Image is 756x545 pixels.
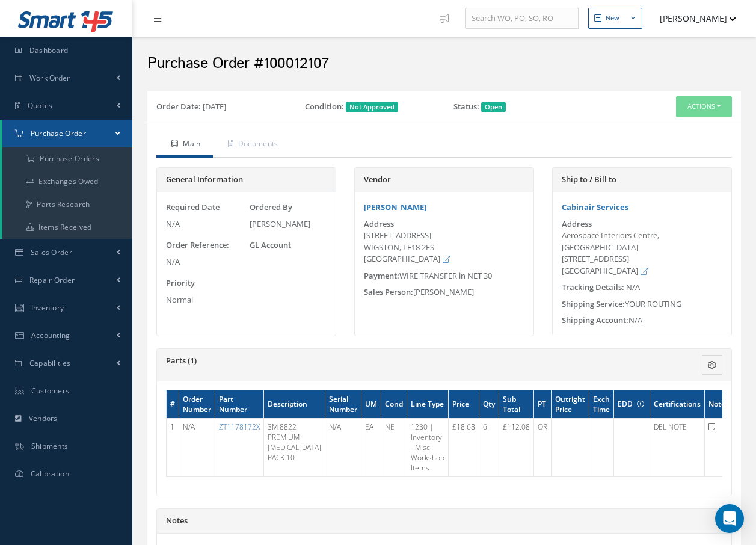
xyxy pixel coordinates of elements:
td: OR [534,418,552,476]
th: Part Number [215,390,264,419]
button: New [588,8,642,29]
a: Documents [213,132,290,158]
a: [PERSON_NAME] [364,202,426,212]
span: Sales Order [31,247,72,257]
label: Address [562,220,592,229]
label: Status: [453,101,479,113]
span: [DATE] [203,101,226,112]
th: EDD [614,390,650,419]
div: WIRE TRANSFER in NET 30 [355,270,533,282]
td: N/A [325,418,361,476]
div: N/A [553,315,731,327]
td: 1 [167,418,179,476]
td: 6 [479,418,499,476]
a: Cabinair Services [562,202,628,212]
span: Capabilities [29,358,71,368]
label: Order Date: [156,101,201,113]
div: Normal [166,294,244,306]
th: Exch Time [589,390,614,419]
a: Purchase Orders [2,147,132,170]
a: Items Received [2,216,132,239]
label: GL Account [250,239,291,251]
span: Tracking Details: [562,282,624,292]
div: [PERSON_NAME] [355,286,533,298]
span: Shipping Account: [562,315,628,325]
th: PT [534,390,552,419]
span: Not Approved [346,102,398,112]
th: Notes [705,390,733,419]
span: Shipments [31,441,69,451]
a: Parts Research [2,193,132,216]
div: [PERSON_NAME] [250,218,327,230]
h5: General Information [166,175,327,185]
div: Open Intercom Messenger [715,504,744,533]
a: Exchanges Owed [2,170,132,193]
th: Serial Number [325,390,361,419]
span: Shipping Service: [562,298,625,309]
span: N/A [626,282,640,292]
a: Purchase Order [2,120,132,147]
span: Accounting [31,330,70,340]
h5: Notes [166,516,722,526]
th: Description [264,390,325,419]
span: Purchase Order [31,128,86,138]
div: [STREET_ADDRESS] WIGSTON, LE18 2FS [GEOGRAPHIC_DATA] [364,230,524,265]
h5: Ship to / Bill to [562,175,722,185]
th: Sub Total [499,390,534,419]
th: Price [449,390,479,419]
label: Address [364,220,394,229]
span: Vendors [29,413,58,423]
h5: Vendor [364,175,524,185]
label: Order Reference: [166,239,229,251]
span: Calibration [31,469,69,479]
td: £18.68 [449,418,479,476]
label: Required Date [166,202,220,214]
th: Outright Price [552,390,589,419]
div: Aerospace Interiors Centre, [GEOGRAPHIC_DATA] [STREET_ADDRESS] [GEOGRAPHIC_DATA] [562,230,722,277]
label: Condition: [305,101,344,113]
div: N/A [166,256,244,268]
td: N/A [179,418,215,476]
div: YOUR ROUTING [553,298,731,310]
span: Customers [31,386,70,396]
h5: Parts (1) [166,356,627,366]
a: Main [156,132,213,158]
td: DEL NOTE [650,418,705,476]
label: Priority [166,277,195,289]
h2: Purchase Order #100012107 [147,55,741,73]
span: Dashboard [29,45,69,55]
td: EA [361,418,381,476]
a: ZT1178172X [219,422,260,432]
input: Search WO, PO, SO, RO [465,8,579,29]
div: New [606,13,619,23]
th: Qty [479,390,499,419]
button: [PERSON_NAME] [648,7,736,30]
div: N/A [166,218,244,230]
th: Order Number [179,390,215,419]
td: £112.08 [499,418,534,476]
span: Payment: [364,270,399,281]
span: Quotes [28,100,53,111]
th: UM [361,390,381,419]
span: Work Order [29,73,70,83]
label: Ordered By [250,202,292,214]
th: Certifications [650,390,705,419]
th: Line Type [407,390,449,419]
span: Inventory [31,303,64,313]
td: 1230 | Inventory - Misc. Workshop Items [407,418,449,476]
td: 3M 8822 PREMIUM [MEDICAL_DATA] PACK 10 [264,418,325,476]
th: # [167,390,179,419]
button: Actions [676,96,732,117]
span: Sales Person: [364,286,413,297]
span: Open [481,102,506,112]
span: Repair Order [29,275,75,285]
th: Cond [381,390,407,419]
td: NE [381,418,407,476]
